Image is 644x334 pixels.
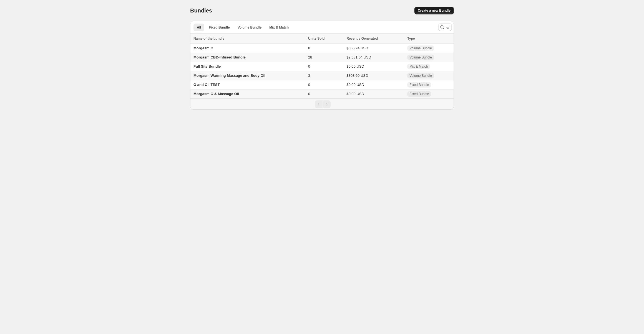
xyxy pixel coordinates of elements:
[308,83,310,87] span: 0
[209,25,230,30] span: Fixed Bundle
[193,64,221,68] span: Full Site Bundle
[438,23,452,31] button: Search and filter results
[409,55,432,60] span: Volume Bundle
[193,55,246,59] span: Morgasm CBD-Infused Bundle
[238,25,261,30] span: Volume Bundle
[193,46,213,50] span: Morgasm O
[409,46,432,50] span: Volume Bundle
[418,8,451,13] span: Create a new Bundle
[269,25,289,30] span: Mix & Match
[346,64,364,68] span: $0.00 USD
[193,92,239,96] span: Morgasm O & Massage Oil
[409,83,429,87] span: Fixed Bundle
[346,46,368,50] span: $666.24 USD
[190,7,212,14] h1: Bundles
[346,55,371,59] span: $2,681.64 USD
[193,36,305,41] div: Name of the bundle
[346,73,368,78] span: $303.60 USD
[308,55,312,59] span: 28
[409,92,429,96] span: Fixed Bundle
[409,73,432,78] span: Volume Bundle
[346,83,364,87] span: $0.00 USD
[414,7,454,14] button: Create a new Bundle
[409,64,428,69] span: Mix & Match
[193,73,265,78] span: Morgasm Warming Massage and Body Oil
[308,36,324,41] span: Units Sold
[190,98,454,110] nav: Pagination
[308,36,330,41] button: Units Sold
[308,46,310,50] span: 8
[193,83,220,87] span: O and Oil TEST
[346,36,378,41] span: Revenue Generated
[308,73,310,78] span: 3
[346,92,364,96] span: $0.00 USD
[308,64,310,68] span: 0
[346,36,383,41] button: Revenue Generated
[197,25,201,30] span: All
[308,92,310,96] span: 0
[407,36,451,41] div: Type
